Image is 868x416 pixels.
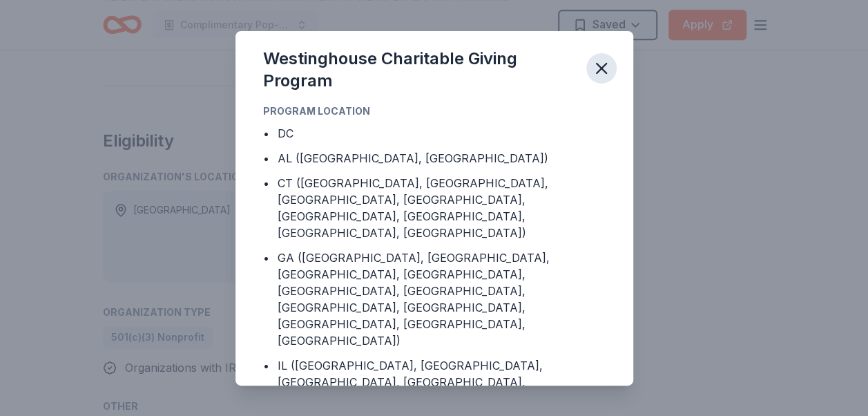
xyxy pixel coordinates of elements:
div: • [263,175,269,191]
div: CT ([GEOGRAPHIC_DATA], [GEOGRAPHIC_DATA], [GEOGRAPHIC_DATA], [GEOGRAPHIC_DATA], [GEOGRAPHIC_DATA]... [278,175,606,241]
div: DC [278,125,293,142]
div: Program Location [263,103,606,120]
div: • [263,357,269,374]
div: Westinghouse Charitable Giving Program [263,48,575,92]
div: AL ([GEOGRAPHIC_DATA], [GEOGRAPHIC_DATA]) [278,150,548,167]
div: GA ([GEOGRAPHIC_DATA], [GEOGRAPHIC_DATA], [GEOGRAPHIC_DATA], [GEOGRAPHIC_DATA], [GEOGRAPHIC_DATA]... [278,249,606,349]
div: • [263,249,269,266]
div: • [263,125,269,142]
div: • [263,150,269,167]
